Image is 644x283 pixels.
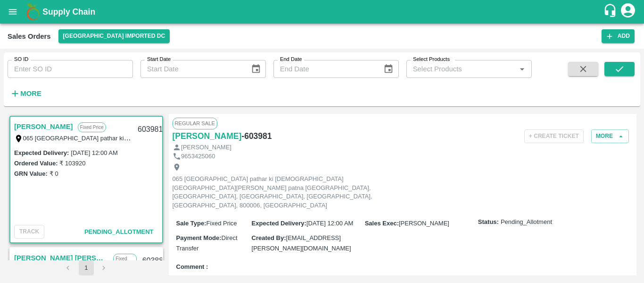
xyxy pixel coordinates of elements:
[252,234,286,241] label: Created By :
[42,7,95,17] b: Supply Chain
[501,218,552,227] span: Pending_Allotment
[478,218,499,227] label: Status:
[252,234,351,252] span: [EMAIL_ADDRESS][PERSON_NAME][DOMAIN_NAME]
[14,120,73,133] a: [PERSON_NAME]
[42,5,603,18] a: Supply Chain
[176,220,206,227] label: Sale Type :
[306,220,353,227] span: [DATE] 12:00 AM
[2,1,24,23] button: open drawer
[58,29,170,43] button: Select DC
[24,2,42,21] img: logo
[8,30,51,43] div: Sales Orders
[273,60,376,78] input: End Date
[78,122,106,132] p: Fixed Price
[591,129,629,143] button: More
[84,228,154,235] span: Pending_Allotment
[113,254,137,271] p: Fixed Price
[132,119,168,141] div: 603981
[252,220,306,227] label: Expected Delivery :
[176,234,238,252] span: Direct Transfer
[173,118,217,129] span: Regular Sale
[8,60,133,78] input: Enter SO ID
[14,149,69,156] label: Expected Delivery :
[8,86,44,102] button: More
[137,250,173,272] div: 603885
[59,160,85,167] label: ₹ 103920
[409,63,513,75] input: Select Products
[173,129,242,143] a: [PERSON_NAME]
[603,3,619,20] div: customer-support
[14,170,48,177] label: GRN Value:
[14,56,28,63] label: SO ID
[50,170,58,177] label: ₹ 0
[619,2,636,22] div: account of current user
[173,175,385,210] p: 065 [GEOGRAPHIC_DATA] pathar ki [DEMOGRAPHIC_DATA][GEOGRAPHIC_DATA][PERSON_NAME] patna [GEOGRAPHI...
[280,56,302,63] label: End Date
[413,56,450,63] label: Select Products
[380,60,397,78] button: Choose date
[59,260,113,275] nav: pagination navigation
[176,234,222,241] label: Payment Mode :
[181,143,231,152] p: [PERSON_NAME]
[247,60,265,78] button: Choose date
[14,160,58,167] label: Ordered Value:
[206,220,237,227] span: Fixed Price
[14,252,108,264] a: [PERSON_NAME] [PERSON_NAME]
[176,263,208,272] label: Comment :
[20,90,41,97] strong: More
[140,60,243,78] input: Start Date
[365,220,399,227] label: Sales Exec :
[241,129,272,143] h6: - 603981
[181,152,215,161] p: 9653425060
[602,29,635,43] button: Add
[147,56,171,63] label: Start Date
[399,220,449,227] span: [PERSON_NAME]
[79,260,94,275] button: page 1
[516,63,528,75] button: Open
[71,149,117,156] label: [DATE] 12:00 AM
